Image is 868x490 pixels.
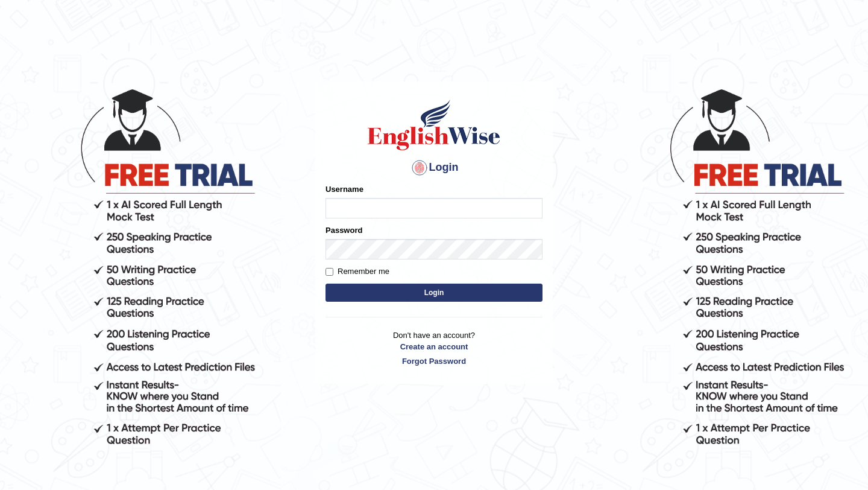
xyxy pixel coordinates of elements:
[325,224,362,236] label: Password
[325,355,542,367] a: Forgot Password
[325,341,542,352] a: Create an account
[325,158,542,177] h4: Login
[365,98,503,152] img: Logo of English Wise sign in for intelligent practice with AI
[325,268,333,276] input: Remember me
[325,284,542,302] button: Login
[325,183,363,195] label: Username
[325,266,389,278] label: Remember me
[325,329,542,367] p: Don't have an account?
